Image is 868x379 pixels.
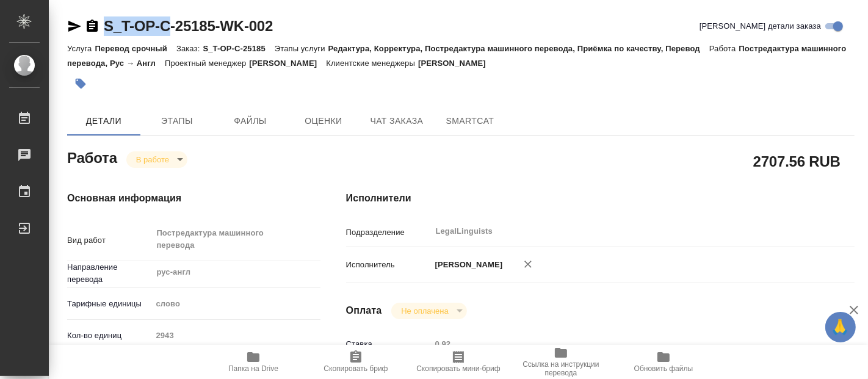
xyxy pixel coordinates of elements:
p: S_T-OP-C-25185 [203,44,274,53]
span: Файлы [221,114,280,129]
p: [PERSON_NAME] [431,259,503,271]
span: Детали [74,114,133,129]
button: Обновить файлы [612,345,715,379]
p: Вид работ [67,234,151,247]
span: Скопировать мини-бриф [416,364,500,373]
button: В работе [132,154,173,165]
p: Перевод срочный [95,44,176,53]
p: Услуга [67,44,95,53]
button: Скопировать бриф [305,345,407,379]
h2: Работа [67,146,117,168]
span: Скопировать бриф [324,364,388,373]
button: Ссылка на инструкции перевода [510,345,612,379]
button: 🙏 [825,312,856,342]
a: S_T-OP-C-25185-WK-002 [104,18,273,34]
span: [PERSON_NAME] детали заказа [700,20,821,32]
h4: Основная информация [67,191,297,206]
p: Работа [709,44,739,53]
p: Кол-во единиц [67,330,151,342]
h4: Оплата [346,303,382,318]
button: Скопировать ссылку [85,19,99,34]
div: В работе [391,303,466,319]
p: Подразделение [346,226,431,239]
p: Исполнитель [346,259,431,271]
input: Пустое поле [151,327,320,344]
p: [PERSON_NAME] [418,59,495,68]
span: Обновить файлы [634,364,693,373]
h4: Исполнители [346,191,855,206]
span: Папка на Drive [228,364,278,373]
button: Скопировать мини-бриф [407,345,510,379]
span: Чат заказа [367,114,426,129]
div: В работе [126,151,187,168]
p: Клиентские менеджеры [326,59,418,68]
p: Тарифные единицы [67,298,151,310]
input: Пустое поле [431,335,812,353]
div: слово [151,294,320,314]
p: Проектный менеджер [165,59,249,68]
span: Этапы [148,114,206,129]
p: Направление перевода [67,261,151,286]
p: Редактура, Корректура, Постредактура машинного перевода, Приёмка по качеству, Перевод [328,44,709,53]
span: Ссылка на инструкции перевода [517,360,605,377]
p: [PERSON_NAME] [249,59,326,68]
p: Этапы услуги [275,44,328,53]
button: Удалить исполнителя [515,251,541,278]
button: Скопировать ссылку для ЯМессенджера [67,19,82,34]
span: SmartCat [441,114,499,129]
span: 🙏 [830,314,851,340]
button: Папка на Drive [202,345,305,379]
p: Заказ: [176,44,203,53]
button: Добавить тэг [67,70,94,97]
button: Не оплачена [397,306,452,316]
p: Ставка [346,338,431,350]
h2: 2707.56 RUB [753,151,841,171]
span: Оценки [294,114,353,129]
